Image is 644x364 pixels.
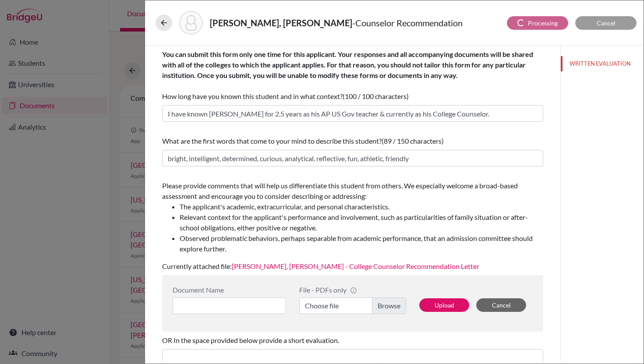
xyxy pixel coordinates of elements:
[162,177,543,275] div: Currently attached file:
[419,298,469,312] button: Upload
[162,50,533,100] span: How long have you known this student and in what context?
[162,50,533,79] b: You can submit this form only one time for this applicant. Your responses and all accompanying do...
[352,18,463,28] span: - Counselor Recommendation
[180,212,543,233] li: Relevant context for the applicant's performance and involvement, such as particularities of fami...
[210,18,352,28] strong: [PERSON_NAME], [PERSON_NAME]
[162,137,382,145] span: What are the first words that come to your mind to describe this student?
[180,233,543,254] li: Observed problematic behaviors, perhaps separable from academic performance, that an admission co...
[162,181,543,254] span: Please provide comments that will help us differentiate this student from others. We especially w...
[162,336,339,344] span: OR In the space provided below provide a short evaluation.
[232,262,479,270] a: [PERSON_NAME], [PERSON_NAME] - College Counselor Recommendation Letter
[180,201,543,212] li: The applicant's academic, extracurricular, and personal characteristics.
[350,287,357,294] span: info
[476,298,526,312] button: Cancel
[173,286,286,294] div: Document Name
[561,56,644,71] button: WRITTEN EVALUATION
[382,137,444,145] span: (89 / 150 characters)
[299,286,406,294] div: File - PDFs only
[299,297,406,314] label: Choose file
[343,92,409,100] span: (100 / 100 characters)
